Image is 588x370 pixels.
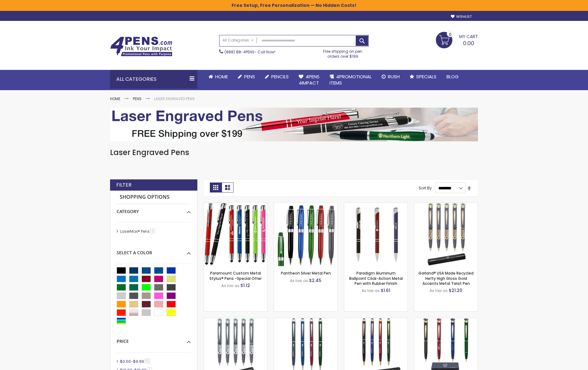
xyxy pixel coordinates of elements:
[414,318,478,323] a: Executive Aura Pen - Garland® USA Made High Gloss Gold Accents Executive Metal Twist Pen
[233,70,260,84] a: Pens
[294,70,325,90] a: 4Pens4impact
[274,202,337,208] a: Pantheon Silver Metal Pen
[446,73,459,80] span: Blog
[224,49,254,55] a: (888) 88-4PENS
[430,288,448,293] span: As low as
[441,70,464,84] a: Blog
[274,203,337,266] img: Pantheon Silver Metal Pen
[344,318,407,323] a: Personalized Garland® USA Made Hefty Gold Accents Matte Ballpoint Metal Twist Stylus Pen
[118,359,152,364] a: $0.00-$9.9995
[110,108,478,141] img: Laser Engraved Pens
[419,185,432,191] label: Sort By
[362,288,380,293] span: As low as
[317,46,369,59] div: Free shipping on pen orders over $199
[290,278,308,283] span: As low as
[405,70,441,84] a: Specials
[271,73,289,80] span: Pencils
[219,35,257,46] a: All Categories
[377,70,405,84] a: Rush
[224,49,275,55] span: - Call Now!
[110,96,120,101] a: Home
[223,38,254,43] span: All Categories
[210,183,222,192] strong: Grid
[325,70,377,90] a: 4PROMOTIONALITEMS
[117,334,191,344] div: Price
[133,359,144,364] span: $9.99
[344,202,407,208] a: Paradigm Aluminum Ballpoint Click-Action Metal Pen with Rubber Finish
[145,359,150,363] span: 95
[210,270,262,281] a: Paramount Custom Metal Stylus® Pens -Special Offer
[240,282,250,289] span: $1.12
[416,73,436,80] span: Specials
[204,70,233,84] a: Home
[204,202,267,208] a: Paramount Custom Metal Stylus® Pens -Special Offer
[349,270,403,286] a: Paradigm Aluminum Ballpoint Click-Action Metal Pen with Rubber Finish
[418,270,474,286] a: Garland® USA Made Recycled Hefty High Gloss Gold Accents Metal Twist Pen
[330,73,372,86] span: 4PROMOTIONAL ITEMS
[204,203,267,266] img: Paramount Custom Metal Stylus® Pens -Special Offer
[309,277,321,284] span: $2.45
[120,359,131,364] span: $0.00
[110,70,197,89] div: All Categories
[260,70,294,84] a: Pencils
[451,14,472,19] a: Wishlist
[118,229,157,234] a: LaserMax® Pens8
[215,73,228,80] span: Home
[110,148,478,158] h1: Laser Engraved Pens
[436,32,478,47] a: 0.00 0
[274,318,337,323] a: Personalized Garland® USA Made Hefty Chrome Accents Matte Ballpoint Metal Twist Stylus Pen
[463,39,474,47] span: 0.00
[116,182,132,188] strong: Filter
[117,204,191,215] div: Category
[388,73,400,80] span: Rush
[449,287,462,294] span: $21.20
[154,96,195,101] strong: Laser Engraved Pens
[117,191,191,204] strong: Shopping Options
[414,203,478,266] img: Garland® USA Made Recycled Hefty High Gloss Gold Accents Metal Twist Pen
[117,245,191,256] div: Select A Color
[281,270,331,276] a: Pantheon Silver Metal Pen
[414,202,478,208] a: Garland® USA Made Recycled Hefty High Gloss Gold Accents Metal Twist Pen
[299,73,320,86] span: 4Pens 4impact
[244,73,255,80] span: Pens
[344,203,407,266] img: Paradigm Aluminum Ballpoint Click-Action Metal Pen with Rubber Finish
[381,287,390,294] span: $1.61
[133,96,142,101] a: Pens
[221,283,239,288] span: As low as
[449,32,451,37] span: 0
[110,37,172,56] img: 4Pens Custom Pens and Promotional Products
[204,318,267,323] a: Garland® USA Made Recycled Hefty High Gloss Chrome Accents Metal Twist Pen
[150,229,155,233] span: 8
